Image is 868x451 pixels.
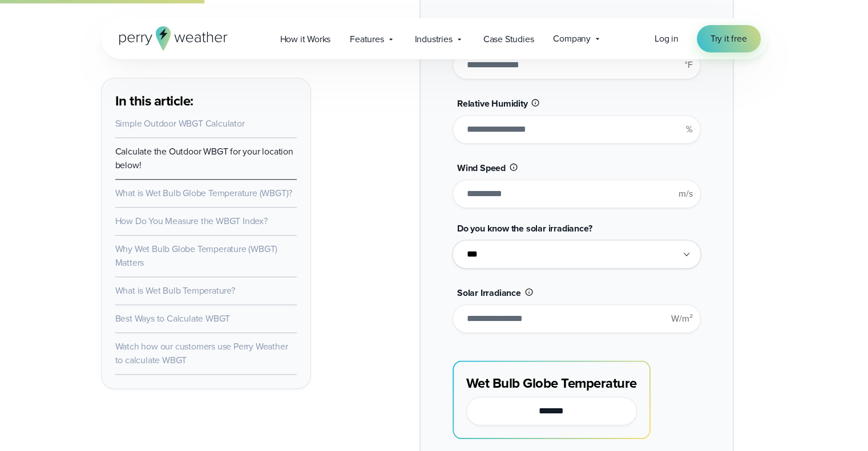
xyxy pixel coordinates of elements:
[350,32,383,46] span: Features
[474,27,544,51] a: Case Studies
[115,242,278,269] a: Why Wet Bulb Globe Temperature (WBGT) Matters
[115,186,293,200] a: What is Wet Bulb Globe Temperature (WBGT)?
[655,32,679,45] span: Log in
[115,145,293,172] a: Calculate the Outdoor WBGT for your location below!
[115,340,288,367] a: Watch how our customers use Perry Weather to calculate WBGT
[710,32,747,46] span: Try it free
[115,214,268,227] a: How Do You Measure the WBGT Index?
[115,117,245,130] a: Simple Outdoor WBGT Calculator
[697,25,761,52] a: Try it free
[553,32,591,46] span: Company
[457,222,592,235] span: Do you know the solar irradiance?
[280,32,331,46] span: How it Works
[271,27,341,51] a: How it Works
[415,32,453,46] span: Industries
[457,97,528,110] span: Relative Humidity
[115,312,231,325] a: Best Ways to Calculate WBGT
[457,286,521,299] span: Solar Irradiance
[457,161,506,174] span: Wind Speed
[115,284,235,297] a: What is Wet Bulb Temperature?
[115,92,297,110] h3: In this article:
[483,32,534,46] span: Case Studies
[655,32,679,46] a: Log in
